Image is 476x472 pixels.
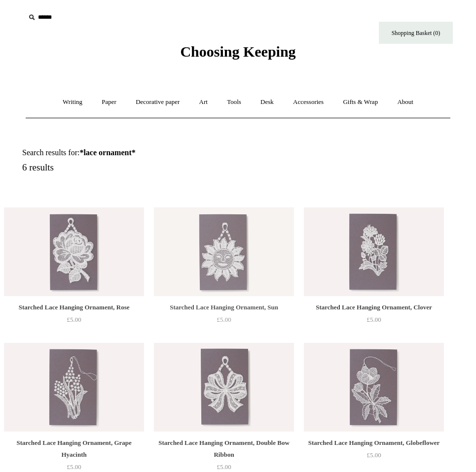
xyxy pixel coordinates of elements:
[156,302,292,313] div: Starched Lace Hanging Ornament, Sun
[304,207,444,296] img: Starched Lace Hanging Ornament, Clover
[4,207,144,296] img: Starched Lace Hanging Ornament, Rose
[154,207,294,296] a: Starched Lace Hanging Ornament, Sun Starched Lace Hanging Ornament, Sun
[22,148,249,157] h1: Search results for:
[67,463,81,471] span: £5.00
[304,207,444,296] a: Starched Lace Hanging Ornament, Clover Starched Lace Hanging Ornament, Clover
[366,316,381,323] span: £5.00
[154,207,294,296] img: Starched Lace Hanging Ornament, Sun
[180,43,295,60] span: Choosing Keeping
[180,51,295,58] a: Choosing Keeping
[252,89,283,115] a: Desk
[218,89,250,115] a: Tools
[366,451,381,459] span: £5.00
[4,343,144,432] a: Starched Lace Hanging Ornament, Grape Hyacinth Starched Lace Hanging Ornament, Grape Hyacinth
[306,437,441,449] div: Starched Lace Hanging Ornament, Globeflower
[190,89,217,115] a: Art
[127,89,188,115] a: Decorative paper
[93,89,125,115] a: Paper
[388,89,422,115] a: About
[6,302,142,313] div: Starched Lace Hanging Ornament, Rose
[154,343,294,432] img: Starched Lace Hanging Ornament, Double Bow Ribbon
[79,148,135,157] strong: *lace ornament*
[6,437,142,461] div: Starched Lace Hanging Ornament, Grape Hyacinth
[304,302,444,342] a: Starched Lace Hanging Ornament, Clover £5.00
[304,343,444,432] a: Starched Lace Hanging Ornament, Globeflower Starched Lace Hanging Ornament, Globeflower
[154,302,294,342] a: Starched Lace Hanging Ornament, Sun £5.00
[217,463,231,471] span: £5.00
[4,343,144,432] img: Starched Lace Hanging Ornament, Grape Hyacinth
[4,207,144,296] a: Starched Lace Hanging Ornament, Rose Starched Lace Hanging Ornament, Rose
[154,343,294,432] a: Starched Lace Hanging Ornament, Double Bow Ribbon Starched Lace Hanging Ornament, Double Bow Ribbon
[22,162,249,173] h5: 6 results
[304,343,444,432] img: Starched Lace Hanging Ornament, Globeflower
[217,316,231,323] span: £5.00
[334,89,387,115] a: Gifts & Wrap
[379,22,453,44] a: Shopping Basket (0)
[306,302,441,313] div: Starched Lace Hanging Ornament, Clover
[54,89,91,115] a: Writing
[67,316,81,323] span: £5.00
[156,437,292,461] div: Starched Lace Hanging Ornament, Double Bow Ribbon
[284,89,332,115] a: Accessories
[4,302,144,342] a: Starched Lace Hanging Ornament, Rose £5.00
